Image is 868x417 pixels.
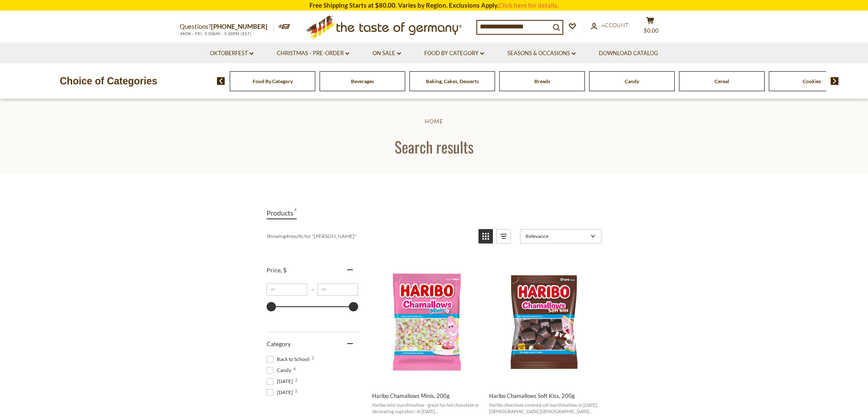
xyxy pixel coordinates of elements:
[591,21,629,30] a: Account
[601,22,629,28] span: Account
[599,49,658,58] a: Download Catalog
[351,78,374,84] a: Beverages
[267,367,294,374] span: Candy
[507,49,576,58] a: Seasons & Occasions
[803,78,821,84] a: Cookies
[253,78,293,84] a: Food By Category
[267,340,291,347] span: Category
[286,233,289,239] b: 4
[526,233,588,239] span: Relevance
[293,367,296,371] span: 4
[307,286,317,293] span: –
[277,49,349,58] a: Christmas - PRE-ORDER
[498,1,559,9] a: Click here for details.
[372,392,482,400] span: Haribo Chamallows Minis, 200g
[217,77,225,85] img: previous arrow
[317,283,358,296] input: Maximum value
[267,207,297,219] a: View Products Tab
[267,229,472,243] div: Showing results for " "
[489,402,599,415] span: Haribo chocolate covered sof marshmallow. In [DATE], [DEMOGRAPHIC_DATA] [DEMOGRAPHIC_DATA] candy ...
[371,266,483,378] img: Haribo Chamallows Minis
[26,137,842,156] h1: Search results
[211,22,267,30] a: [PHONE_NUMBER]
[295,378,298,382] span: 2
[372,402,482,415] span: Haribo mini marshmallow - great for hot chocolate or decorating cupcakes! In [DATE], [DEMOGRAPHIC...
[295,389,298,393] span: 2
[489,392,599,400] span: Haribo Chamallows Soft Kiss, 200g
[180,31,252,36] span: MON - FRI, 9:00AM - 5:00PM (EST)
[424,49,484,58] a: Food By Category
[267,389,295,396] span: [DATE]
[373,49,401,58] a: On Sale
[496,229,511,243] a: View list mode
[180,21,274,32] p: Questions?
[637,17,663,38] button: $0.00
[267,355,312,363] span: Back to School
[267,378,295,385] span: [DATE]
[488,266,600,378] img: Haribo Chamallows Soft Kiss
[425,118,443,125] a: Home
[267,266,287,274] span: Price
[534,78,550,84] a: Breads
[267,283,307,296] input: Minimum value
[520,229,601,243] a: Sort options
[294,207,297,218] span: 4
[831,77,839,85] img: next arrow
[426,78,479,84] a: Baking, Cakes, Desserts
[281,266,287,274] span: , $
[625,78,639,84] a: Candy
[644,27,659,34] span: $0.00
[210,49,253,58] a: Oktoberfest
[312,355,314,360] span: 2
[479,229,493,243] a: View grid mode
[715,78,729,84] a: Cereal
